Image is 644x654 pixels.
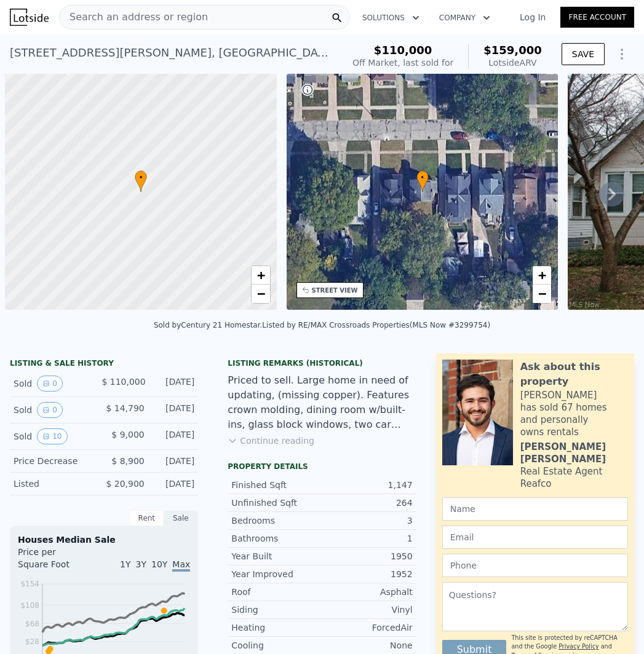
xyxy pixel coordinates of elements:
span: • [416,172,429,183]
div: [DATE] [154,428,195,444]
button: Show Options [610,42,634,66]
div: Bathrooms [231,532,322,545]
div: Off Market, last sold for [352,57,453,69]
span: Search an address or region [60,10,208,25]
button: SAVE [562,43,605,65]
button: View historical data [37,376,63,392]
span: $ 110,000 [101,377,145,387]
div: Lotside ARV [483,57,542,69]
input: Phone [442,554,628,577]
div: • [135,170,147,192]
button: View historical data [37,402,63,418]
span: • [135,172,147,183]
div: Priced to sell. Large home in need of updating, (missing copper). Features crown molding, dining ... [228,373,416,432]
div: Siding [231,604,322,616]
div: [DATE] [156,376,195,392]
span: Max [172,559,190,572]
div: None [322,639,412,652]
div: Unfinished Sqft [231,497,322,509]
div: 1950 [322,550,412,562]
tspan: $28 [25,638,39,647]
span: $ 20,900 [106,479,144,489]
div: Houses Median Sale [18,534,190,546]
div: Asphalt [322,586,412,598]
div: 264 [322,497,412,509]
button: Solutions [352,7,429,29]
div: Property details [228,462,416,471]
div: Roof [231,586,322,598]
div: Sold [14,376,92,392]
div: Sold by Century 21 Homestar . [154,321,262,329]
tspan: $154 [20,580,39,588]
div: [PERSON_NAME] has sold 67 homes and personally owns rentals [520,389,628,438]
tspan: $68 [25,620,39,628]
a: Zoom in [533,266,551,285]
button: Continue reading [228,435,314,447]
div: Reafco [520,478,552,490]
div: Vinyl [322,604,412,616]
img: Lotside [10,9,49,26]
a: Free Account [560,7,634,28]
span: $ 8,900 [111,456,144,466]
span: $ 9,000 [111,430,144,439]
span: 1Y [120,559,130,569]
div: Bedrooms [231,514,322,527]
div: Heating [231,621,322,634]
div: [DATE] [154,402,195,418]
div: Listed [14,478,94,490]
a: Zoom in [252,266,270,285]
a: Privacy Policy [559,643,598,650]
span: $110,000 [374,44,432,57]
div: Listed by RE/MAX Crossroads Properties (MLS Now #3299754) [262,321,490,329]
button: View historical data [37,428,67,444]
div: Year Improved [231,568,322,580]
div: • [416,170,429,192]
div: [DATE] [154,455,195,467]
a: Zoom out [533,285,551,303]
div: Sold [14,428,94,444]
tspan: $108 [20,601,39,610]
div: Sale [164,510,198,526]
div: 3 [322,514,412,527]
div: 1,147 [322,479,412,491]
div: 1 [322,532,412,545]
span: − [538,286,546,301]
span: 3Y [136,559,146,569]
input: Email [442,526,628,549]
div: [PERSON_NAME] [PERSON_NAME] [520,441,628,465]
div: Ask about this property [520,360,628,389]
div: Price Decrease [14,455,94,467]
div: Year Built [231,550,322,562]
a: Zoom out [252,285,270,303]
span: $159,000 [483,44,542,57]
div: 1952 [322,568,412,580]
div: Price per Square Foot [18,546,104,578]
div: STREET VIEW [312,286,358,295]
input: Name [442,497,628,521]
span: − [256,286,264,301]
div: Listing Remarks (Historical) [228,358,416,368]
div: [STREET_ADDRESS][PERSON_NAME] , [GEOGRAPHIC_DATA] , OH 44125 [10,44,333,61]
span: 10Y [151,559,167,569]
div: ForcedAir [322,621,412,634]
div: Cooling [231,639,322,652]
div: Sold [14,402,94,418]
div: Real Estate Agent [520,465,603,478]
div: Rent [129,510,164,526]
div: [DATE] [154,478,195,490]
span: + [538,267,546,283]
div: Finished Sqft [231,479,322,491]
div: LISTING & SALE HISTORY [10,358,198,371]
a: Log In [505,11,560,23]
span: $ 14,790 [106,403,144,413]
button: Company [429,7,500,29]
span: + [256,267,264,283]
